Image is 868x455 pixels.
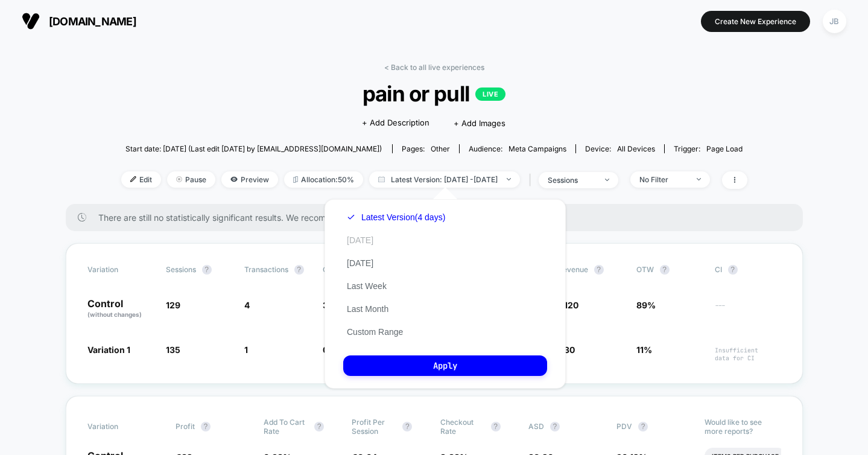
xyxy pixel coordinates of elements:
[176,422,195,431] span: Profit
[343,304,392,314] button: Last Month
[594,265,604,275] button: ?
[293,176,298,183] img: rebalance
[343,326,407,337] button: Custom Range
[343,281,390,291] button: Last Week
[697,178,701,180] img: end
[221,171,278,188] span: Preview
[98,212,779,223] span: There are still no statistically significant results. We recommend waiting a few more days
[22,12,40,30] img: Visually logo
[87,345,130,355] span: Variation 1
[431,144,450,153] span: other
[491,422,501,431] button: ?
[507,178,511,180] img: end
[87,265,154,275] span: Variation
[674,144,743,153] div: Trigger:
[638,422,648,431] button: ?
[343,212,449,223] button: Latest Version(4 days)
[715,346,781,362] span: Insufficient data for CI
[166,265,196,274] span: Sessions
[125,144,382,153] span: Start date: [DATE] (Last edit [DATE] by [EMAIL_ADDRESS][DOMAIN_NAME])
[343,258,377,269] button: [DATE]
[639,175,688,184] div: No Filter
[575,144,664,153] span: Device:
[18,11,140,31] button: [DOMAIN_NAME]
[475,87,505,101] p: LIVE
[314,422,324,431] button: ?
[244,345,248,355] span: 1
[616,422,632,431] span: PDV
[343,355,547,376] button: Apply
[87,311,142,318] span: (without changes)
[294,265,304,275] button: ?
[49,15,136,28] span: [DOMAIN_NAME]
[660,265,670,275] button: ?
[167,171,215,188] span: Pause
[550,422,560,431] button: ?
[402,144,450,153] div: Pages:
[152,81,715,106] span: pain or pull
[166,300,180,310] span: 129
[528,422,544,431] span: ASD
[378,176,385,182] img: calendar
[605,179,609,181] img: end
[121,171,161,188] span: Edit
[526,171,539,189] span: |
[548,176,596,185] div: sessions
[87,418,154,436] span: Variation
[454,118,505,128] span: + Add Images
[617,144,655,153] span: all devices
[402,422,412,431] button: ?
[362,117,429,129] span: + Add Description
[508,144,566,153] span: Meta campaigns
[440,418,485,436] span: Checkout Rate
[176,176,182,182] img: end
[87,299,154,319] p: Control
[202,265,212,275] button: ?
[369,171,520,188] span: Latest Version: [DATE] - [DATE]
[705,418,781,436] p: Would like to see more reports?
[352,418,396,436] span: Profit Per Session
[636,300,656,310] span: 89%
[166,345,180,355] span: 135
[701,11,810,32] button: Create New Experience
[264,418,308,436] span: Add To Cart Rate
[636,345,652,355] span: 11%
[384,63,484,72] a: < Back to all live experiences
[244,300,250,310] span: 4
[244,265,288,274] span: Transactions
[558,300,578,310] span: €
[469,144,566,153] div: Audience:
[706,144,743,153] span: Page Load
[284,171,363,188] span: Allocation: 50%
[823,10,846,33] div: JB
[819,9,850,34] button: JB
[636,265,703,275] span: OTW
[130,176,136,182] img: edit
[343,235,377,246] button: [DATE]
[201,422,211,431] button: ?
[715,302,781,319] span: ---
[564,300,578,310] span: 120
[715,265,781,275] span: CI
[728,265,738,275] button: ?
